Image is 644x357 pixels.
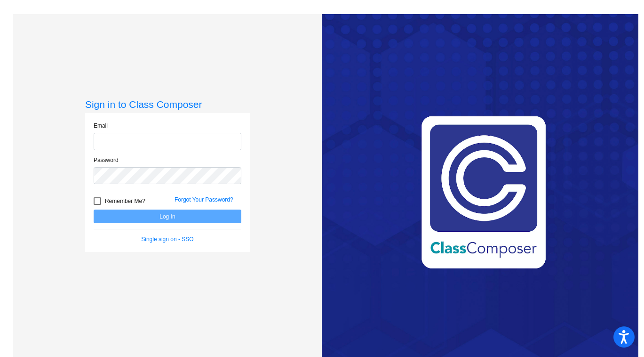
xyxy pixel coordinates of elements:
label: Email [94,122,108,130]
span: Remember Me? [105,195,145,207]
label: Password [94,156,119,164]
a: Single sign on - SSO [141,236,193,243]
a: Forgot Your Password? [175,196,233,203]
button: Log In [94,210,241,223]
h3: Sign in to Class Composer [85,98,250,110]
